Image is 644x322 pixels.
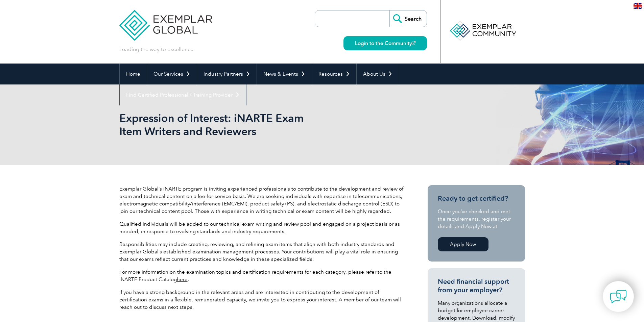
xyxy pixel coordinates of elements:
img: contact-chat.png [610,288,627,305]
a: Resources [312,64,356,84]
p: Exemplar Global’s iNARTE program is inviting experienced professionals to contribute to the devel... [119,185,403,215]
a: Home [120,64,147,84]
a: Our Services [147,64,197,84]
p: For more information on the examination topics and certification requirements for each category, ... [119,268,403,283]
img: en [634,3,642,9]
h3: Ready to get certified? [438,194,515,203]
p: If you have a strong background in the relevant areas and are interested in contributing to the d... [119,289,403,311]
p: Leading the way to excellence [119,46,193,53]
a: Industry Partners [197,64,257,84]
a: Find Certified Professional / Training Provider [120,84,246,105]
a: here [177,276,188,282]
a: News & Events [257,64,312,84]
h1: Expression of Interest: iNARTE Exam Item Writers and Reviewers [119,112,379,138]
p: Once you’ve checked and met the requirements, register your details and Apply Now at [438,208,515,230]
a: About Us [357,64,399,84]
input: Search [389,10,427,27]
h3: Need financial support from your employer? [438,277,515,294]
img: open_square.png [412,41,415,45]
a: Apply Now [438,237,488,251]
a: Login to the Community [343,36,427,50]
p: Responsibilities may include creating, reviewing, and refining exam items that align with both in... [119,241,403,263]
p: Qualified individuals will be added to our technical exam writing and review pool and engaged on ... [119,220,403,235]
